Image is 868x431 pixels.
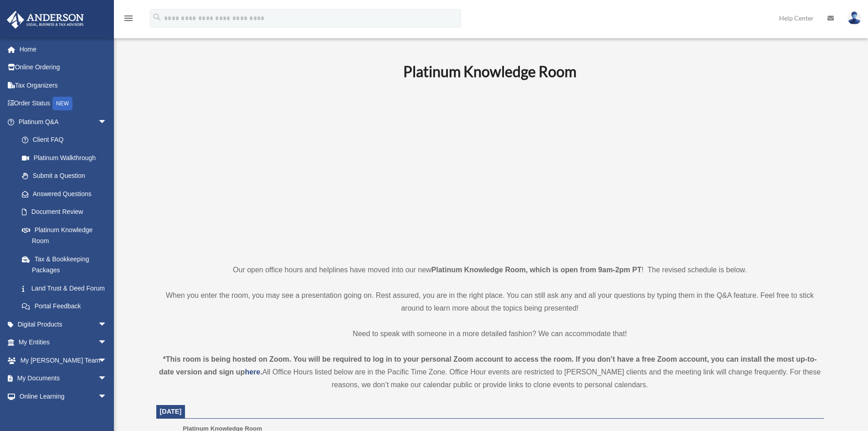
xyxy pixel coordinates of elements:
img: User Pic [847,11,861,25]
a: Tax & Bookkeeping Packages [13,250,121,279]
a: Home [6,40,121,58]
strong: *This room is being hosted on Zoom. You will be required to log in to your personal Zoom account ... [159,355,817,376]
a: Platinum Walkthrough [13,149,121,167]
a: Platinum Q&Aarrow_drop_down [6,113,121,131]
strong: . [260,368,262,376]
p: Our open office hours and helplines have moved into our new ! The revised schedule is below. [156,264,824,276]
span: arrow_drop_down [98,333,116,352]
a: Document Review [13,203,121,221]
a: Tax Organizers [6,76,121,94]
a: My [PERSON_NAME] Teamarrow_drop_down [6,351,121,369]
span: arrow_drop_down [98,351,116,370]
a: Client FAQ [13,131,121,149]
p: When you enter the room, you may see a presentation going on. Rest assured, you are in the right ... [156,289,824,315]
i: menu [123,13,134,24]
div: NEW [52,97,72,110]
div: All Office Hours listed below are in the Pacific Time Zone. Office Hour events are restricted to ... [156,353,824,391]
a: Submit a Question [13,167,121,185]
a: My Documentsarrow_drop_down [6,369,121,388]
span: arrow_drop_down [98,369,116,388]
span: arrow_drop_down [98,387,116,406]
a: Platinum Knowledge Room [13,221,116,250]
strong: Platinum Knowledge Room, which is open from 9am-2pm PT [431,266,642,274]
a: Portal Feedback [13,297,121,316]
a: Online Ordering [6,58,121,77]
img: Anderson Advisors Platinum Portal [4,11,87,29]
iframe: 231110_Toby_KnowledgeRoom [353,93,627,247]
b: Platinum Knowledge Room [403,62,576,80]
a: Order StatusNEW [6,94,121,113]
a: Online Learningarrow_drop_down [6,387,121,405]
p: Need to speak with someone in a more detailed fashion? We can accommodate that! [156,327,824,340]
span: [DATE] [160,408,182,415]
a: Land Trust & Deed Forum [13,279,121,297]
i: search [152,12,162,22]
a: menu [123,16,134,24]
span: arrow_drop_down [98,315,116,334]
a: My Entitiesarrow_drop_down [6,333,121,352]
a: Answered Questions [13,185,121,203]
a: Digital Productsarrow_drop_down [6,315,121,333]
span: arrow_drop_down [98,113,116,131]
a: here [245,368,260,376]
